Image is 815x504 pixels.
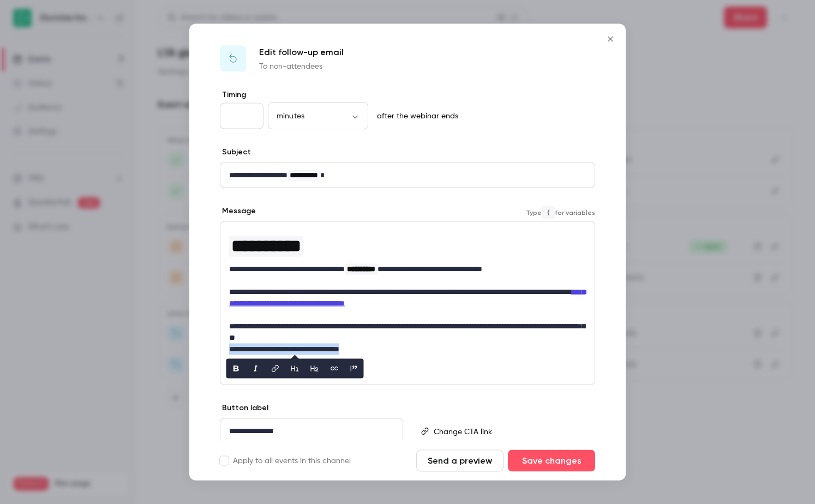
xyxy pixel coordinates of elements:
div: minutes [268,110,368,121]
button: blockquote [345,359,363,377]
button: Close [600,28,621,50]
span: Type for variables [526,206,595,219]
code: { [542,206,555,219]
label: Apply to all events in this channel [220,455,351,466]
div: editor [220,163,595,188]
div: editor [220,222,595,385]
button: link [267,359,284,377]
p: Edit follow-up email [259,46,344,59]
label: Message [220,206,256,217]
label: Subject [220,147,251,158]
div: editor [220,419,403,443]
label: Button label [220,403,268,413]
button: bold [227,359,245,377]
label: Timing [220,89,595,100]
div: editor [429,419,594,444]
button: Save changes [508,450,595,472]
p: after the webinar ends [373,111,458,122]
button: Send a preview [416,450,504,472]
button: italic [247,359,265,377]
p: To non-attendees [259,61,344,72]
